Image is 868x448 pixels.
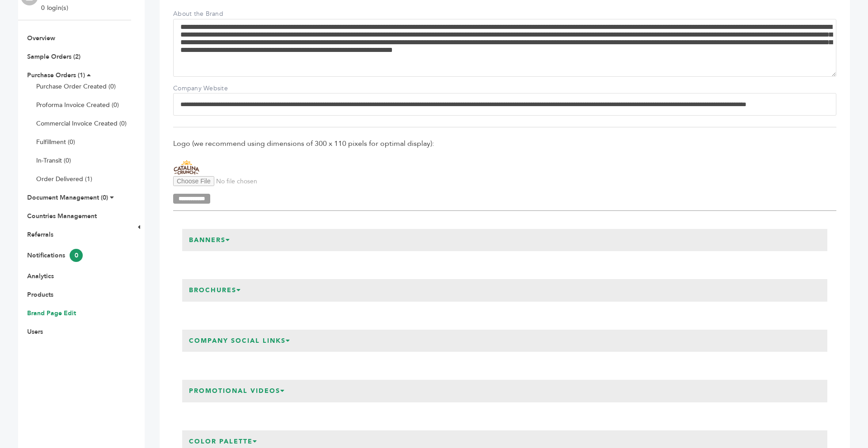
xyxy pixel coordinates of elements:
[27,327,43,336] a: Users
[182,229,237,252] h3: Banners
[36,119,127,128] a: Commercial Invoice Created (0)
[27,52,80,61] a: Sample Orders (2)
[173,84,236,93] label: Company Website
[27,71,85,79] a: Purchase Orders (1)
[36,82,116,91] a: Purchase Order Created (0)
[70,249,83,262] span: 0
[36,101,119,109] a: Proforma Invoice Created (0)
[27,272,54,280] a: Analytics
[27,251,83,260] a: Notifications0
[182,279,248,302] h3: Brochures
[173,159,200,177] img: Catalina Snacks
[27,230,53,239] a: Referrals
[27,212,97,220] a: Countries Management
[36,138,75,146] a: Fulfillment (0)
[36,156,71,165] a: In-Transit (0)
[27,193,108,202] a: Document Management (0)
[173,9,236,19] label: About the Brand
[182,380,292,402] h3: Promotional Videos
[27,34,55,42] a: Overview
[182,330,297,352] h3: Company Social Links
[173,139,836,149] span: Logo (we recommend using dimensions of 300 x 110 pixels for optimal display):
[27,290,53,299] a: Products
[27,309,76,317] a: Brand Page Edit
[36,175,92,183] a: Order Delivered (1)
